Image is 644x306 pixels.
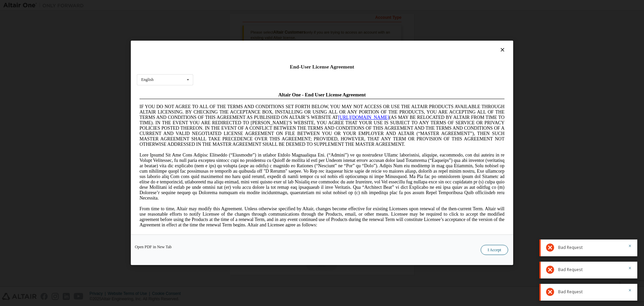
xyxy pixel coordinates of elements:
button: I Accept [481,245,508,255]
a: [URL][DOMAIN_NAME] [201,26,252,31]
span: Bad Request [558,245,583,250]
span: From time to time, Altair may modify this Agreement. Unless otherwise specified by Altair, change... [3,117,368,138]
div: End-User License Agreement [137,63,507,70]
span: IF YOU DO NOT AGREE TO ALL OF THE TERMS AND CONDITIONS SET FORTH BELOW, YOU MAY NOT ACCESS OR USE... [3,15,368,57]
span: Bad Request [558,289,583,295]
span: Lore Ipsumd Sit Ame Cons Adipisc Elitseddo (“Eiusmodte”) in utlabor Etdolo Magnaaliqua Eni. (“Adm... [3,63,368,111]
span: Bad Request [558,267,583,272]
a: Open PDF in New Tab [135,245,172,249]
span: Altair One - End User License Agreement [142,3,229,8]
div: English [141,78,154,82]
